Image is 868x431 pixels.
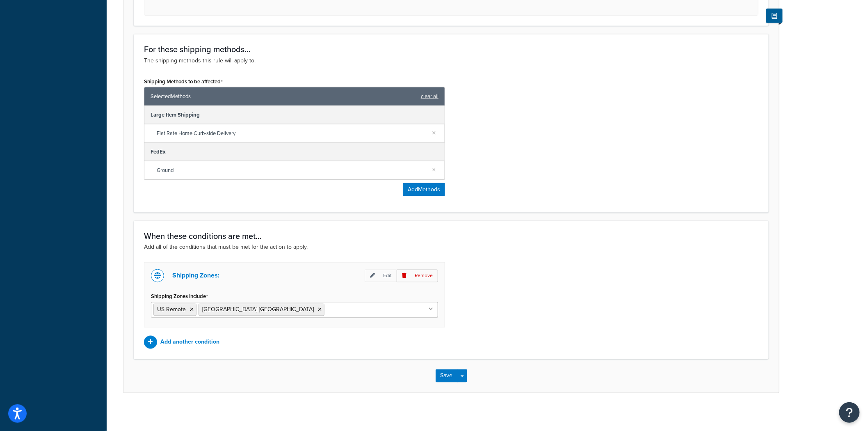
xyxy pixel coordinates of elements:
[172,270,219,282] p: Shipping Zones:
[151,91,417,102] span: Selected Methods
[144,106,445,124] div: Large Item Shipping
[157,305,186,314] span: US Remote
[766,9,783,23] button: Show Help Docs
[839,402,860,423] button: Open Resource Center
[157,165,425,176] span: Ground
[151,293,208,300] label: Shipping Zones Include
[144,78,223,85] label: Shipping Methods to be affected
[421,91,439,102] a: clear all
[202,305,314,314] span: [GEOGRAPHIC_DATA] [GEOGRAPHIC_DATA]
[397,270,438,282] p: Remove
[160,337,219,348] p: Add another condition
[144,45,758,54] h3: For these shipping methods...
[157,128,425,139] span: Flat Rate Home Curb-side Delivery
[144,232,758,241] h3: When these conditions are met...
[365,270,397,282] p: Edit
[144,56,758,65] p: The shipping methods this rule will apply to.
[436,369,458,383] button: Save
[403,183,445,196] button: AddMethods
[144,243,758,252] p: Add all of the conditions that must be met for the action to apply.
[144,143,445,161] div: FedEx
